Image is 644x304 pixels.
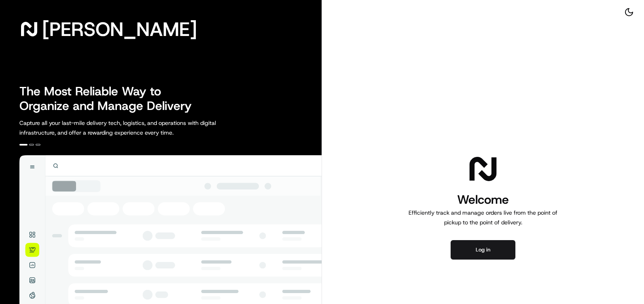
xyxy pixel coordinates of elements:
h2: The Most Reliable Way to Organize and Manage Delivery [19,84,201,113]
h1: Welcome [405,192,561,208]
p: Capture all your last-mile delivery tech, logistics, and operations with digital infrastructure, ... [19,118,252,137]
span: [PERSON_NAME] [42,21,197,37]
button: Log in [451,240,515,260]
p: Efficiently track and manage orders live from the point of pickup to the point of delivery. [405,208,561,227]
